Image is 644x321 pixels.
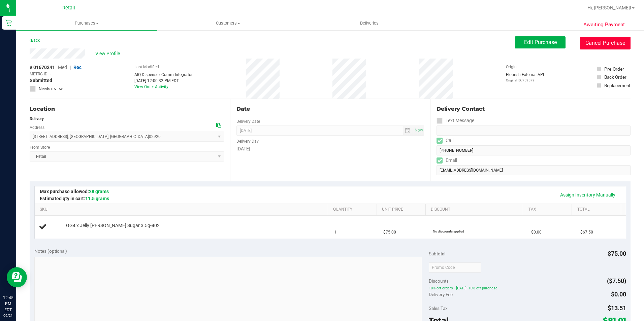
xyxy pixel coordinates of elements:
a: Purchases [16,16,157,30]
span: Med [58,65,67,70]
label: Text Message [437,116,474,126]
span: Sales Tax [429,306,448,311]
span: | [70,65,71,70]
span: $75.00 [383,229,396,236]
p: Original ID: 759579 [506,78,544,83]
input: Promo Code [429,262,481,273]
div: Location [30,105,224,113]
a: View Order Activity [134,84,168,89]
button: Cancel Purchase [580,37,631,49]
span: METRC ID: [30,71,49,77]
label: Delivery Day [236,138,259,144]
span: Delivery Fee [429,292,453,297]
div: Copy address to clipboard [216,122,221,129]
span: Hi, [PERSON_NAME]! [587,5,631,10]
strong: Delivery [30,116,44,121]
div: Delivery Contact [437,105,631,113]
span: Discounts [429,275,449,287]
span: View Profile [95,50,122,57]
span: 11.5 grams [85,196,109,201]
div: [DATE] 12:00:32 PM EDT [134,78,193,84]
span: Edit Purchase [524,39,557,45]
iframe: Resource center [7,267,27,287]
span: - [50,71,51,77]
label: Last Modified [134,64,159,70]
span: $0.00 [531,229,542,236]
span: Deliveries [351,20,388,26]
button: Edit Purchase [515,36,566,48]
label: Origin [506,64,517,70]
input: Format: (999) 999-9999 [437,126,631,136]
p: 09/21 [3,313,13,318]
a: Assign Inventory Manually [556,189,620,201]
label: Call [437,136,453,145]
span: # 01670241 [30,64,55,71]
div: [DATE] [236,145,424,152]
div: Pre-Order [604,66,624,72]
div: Date [236,105,424,113]
a: Deliveries [299,16,440,30]
a: Unit Price [382,207,423,212]
span: Submitted [30,77,52,84]
span: Customers [158,20,298,26]
label: From Store [30,144,50,150]
span: Subtotal [429,251,445,256]
span: 1 [334,229,336,236]
a: SKU [40,207,325,212]
a: Total [577,207,618,212]
a: Back [30,38,40,43]
a: Tax [528,207,569,212]
span: 10% off orders - [DATE]: 10% off purchase [429,286,626,291]
span: Rec [73,65,82,70]
a: Discount [431,207,520,212]
span: GG4 x Jelly [PERSON_NAME] Sugar 3.5g-402 [66,222,160,229]
span: 28 grams [89,189,109,194]
span: Needs review [39,86,63,92]
label: Delivery Date [236,118,260,124]
div: Flourish External API [506,72,544,83]
input: Format: (999) 999-9999 [437,145,631,155]
div: Replacement [604,82,630,89]
span: $0.00 [611,291,626,298]
span: Estimated qty in cart: [40,196,109,201]
inline-svg: Retail [5,20,12,26]
span: Retail [62,5,75,11]
span: Purchases [16,20,157,26]
div: Back Order [604,74,626,80]
p: 12:45 PM EDT [3,295,13,313]
span: No discounts applied [433,229,464,233]
a: Quantity [333,207,374,212]
label: Address [30,124,44,131]
span: ($7.50) [607,277,626,284]
span: Awaiting Payment [583,21,625,29]
span: Max purchase allowed: [40,189,109,194]
div: AIQ Dispense eComm Integrator [134,72,193,78]
label: Email [437,155,457,165]
a: Customers [157,16,298,30]
span: $75.00 [608,250,626,257]
span: $13.51 [608,305,626,312]
span: Notes (optional) [34,248,67,254]
span: $67.50 [580,229,593,236]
